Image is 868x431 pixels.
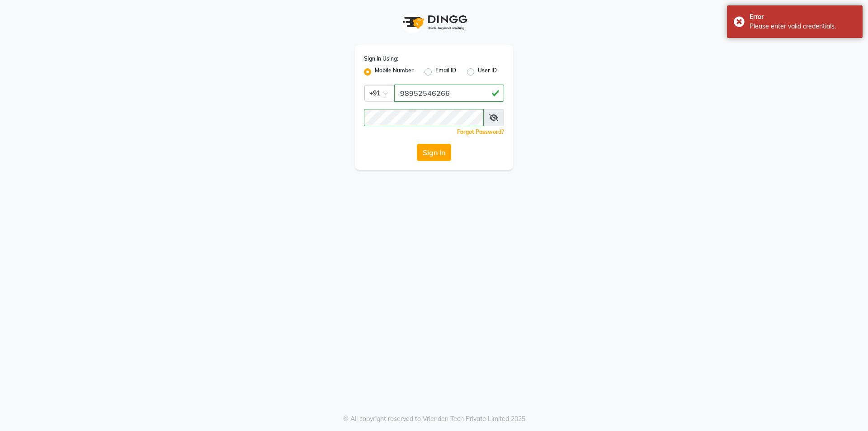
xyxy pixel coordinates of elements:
label: Email ID [435,66,456,77]
label: Mobile Number [375,66,414,77]
img: logo1.svg [398,9,470,36]
input: Username [364,109,484,126]
a: Forgot Password? [457,128,504,135]
label: User ID [478,66,497,77]
input: Username [394,85,504,102]
div: Error [750,12,856,22]
label: Sign In Using: [364,55,398,63]
button: Sign In [417,144,451,161]
div: Please enter valid credentials. [750,22,856,31]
